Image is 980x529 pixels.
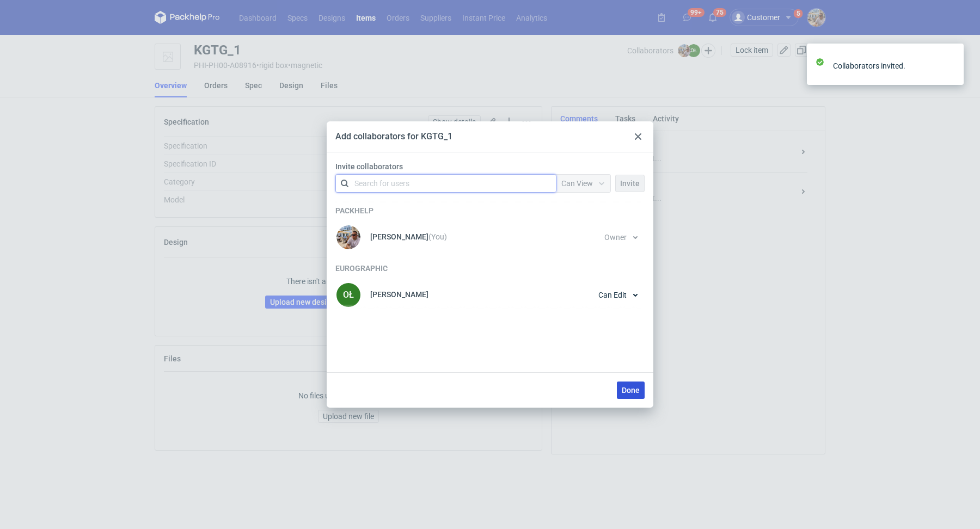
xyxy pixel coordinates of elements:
[947,60,955,71] button: close
[354,178,409,189] div: Search for users
[335,206,642,216] h3: Packhelp
[598,291,627,299] span: Can Edit
[599,229,642,246] button: Owner
[622,386,640,394] span: Done
[593,286,642,304] button: Can Edit
[617,382,645,399] button: Done
[336,225,360,249] img: Michał Palasek
[428,232,447,241] small: (You)
[335,131,452,143] div: Add collaborators for KGTG_1
[335,161,649,172] label: Invite collaborators
[370,290,428,299] p: [PERSON_NAME]
[833,60,947,71] div: Collaborators invited.
[336,283,360,307] figcaption: OŁ
[335,224,362,250] div: Michał Palasek
[335,282,362,308] div: Olga Łopatowicz
[335,263,642,273] h3: Eurographic
[604,233,627,241] span: Owner
[620,180,640,187] span: Invite
[615,175,645,192] button: Invite
[370,232,447,241] p: [PERSON_NAME]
